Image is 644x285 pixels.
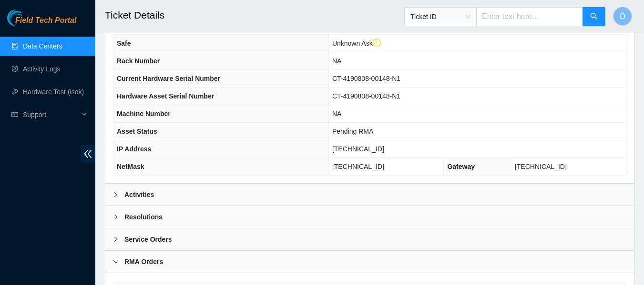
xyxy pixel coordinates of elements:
[447,163,475,170] span: Gateway
[332,128,373,135] span: Pending RMA
[332,92,400,100] span: CT-4190808-00148-N1
[23,88,84,96] a: Hardware Test (isok)
[15,16,76,25] span: Field Tech Portal
[476,7,583,26] input: Enter text here...
[332,163,384,170] span: [TECHNICAL_ID]
[117,163,144,170] span: NetMask
[515,163,567,170] span: [TECHNICAL_ID]
[590,12,598,21] span: search
[332,57,341,65] span: NA
[113,214,119,220] span: right
[613,7,632,26] button: O
[113,192,119,197] span: right
[117,39,131,47] span: Safe
[23,65,61,73] a: Activity Logs
[117,110,171,118] span: Machine Number
[117,128,157,135] span: Asset Status
[23,42,62,50] a: Data Centers
[117,92,214,100] span: Hardware Asset Serial Number
[23,105,79,124] span: Support
[117,57,160,65] span: Rack Number
[113,259,119,265] span: right
[373,39,381,47] span: exclamation-circle
[332,39,381,47] span: Unknown Ask
[332,75,400,82] span: CT-4190808-00148-N1
[124,256,163,267] b: RMA Orders
[105,184,634,206] div: Activities
[124,212,163,222] b: Resolutions
[7,17,76,29] a: Akamai TechnologiesField Tech Portal
[124,234,172,245] b: Service Orders
[124,189,154,200] b: Activities
[105,228,634,250] div: Service Orders
[583,7,605,26] button: search
[620,10,625,22] span: O
[332,145,384,153] span: [TECHNICAL_ID]
[410,10,470,24] span: Ticket ID
[332,110,341,118] span: NA
[113,236,119,242] span: right
[105,251,634,273] div: RMA Orders
[117,75,220,82] span: Current Hardware Serial Number
[81,145,95,163] span: double-left
[7,10,48,26] img: Akamai Technologies
[105,206,634,228] div: Resolutions
[11,111,18,118] span: read
[117,145,151,153] span: IP Address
